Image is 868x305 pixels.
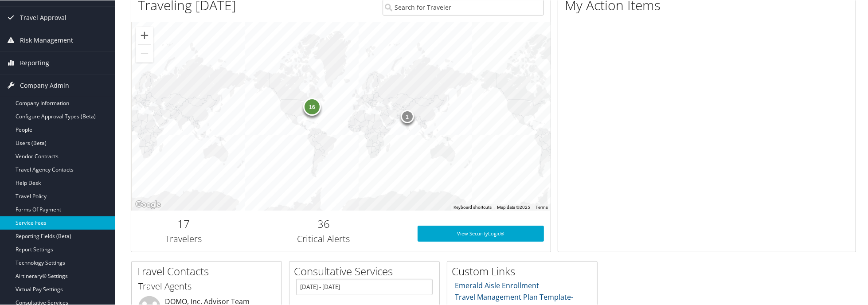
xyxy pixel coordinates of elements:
a: View SecurityLogic® [418,225,544,241]
h2: Custom Links [452,263,597,278]
button: Keyboard shortcuts [454,204,492,210]
h2: 36 [243,216,404,231]
span: Company Admin [20,74,69,96]
div: 16 [303,98,321,115]
a: Terms (opens in new tab) [536,204,548,209]
h2: Travel Contacts [136,263,282,278]
div: 1 [401,109,414,122]
span: Reporting [20,51,49,74]
h2: 17 [138,216,230,231]
h3: Travelers [138,232,230,245]
img: Google [133,199,163,210]
button: Zoom in [136,26,153,44]
a: Emerald Aisle Enrollment [455,280,540,290]
button: Zoom out [136,44,153,62]
span: Map data ©2025 [497,204,530,209]
h3: Critical Alerts [243,232,404,245]
h3: Travel Agents [138,280,275,292]
h2: Consultative Services [294,263,439,278]
span: Travel Approval [20,6,66,28]
span: Risk Management [20,29,73,51]
a: Open this area in Google Maps (opens a new window) [133,199,163,210]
